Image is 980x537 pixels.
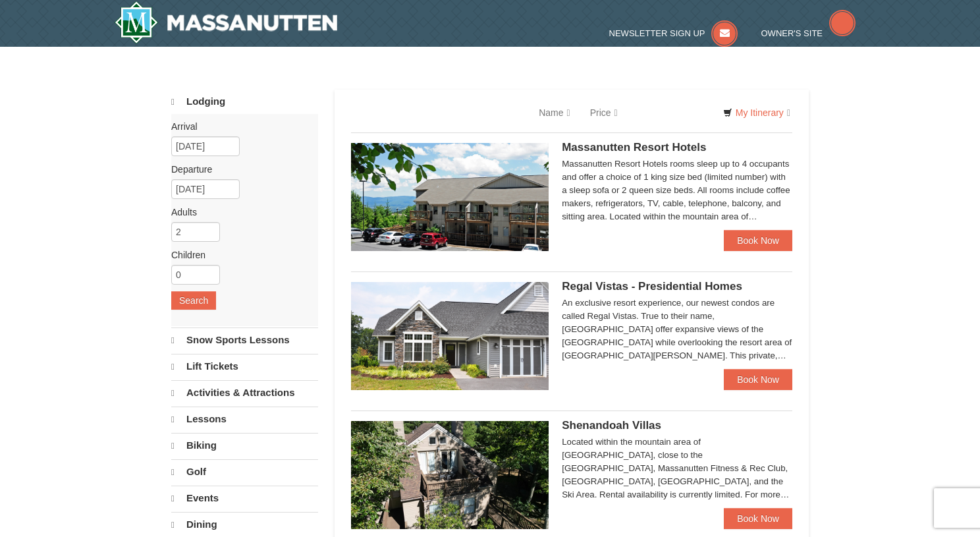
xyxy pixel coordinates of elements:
[171,327,318,353] a: Snow Sports Lessons
[171,354,318,379] a: Lift Tickets
[171,459,318,484] a: Golf
[171,407,318,432] a: Lessons
[562,157,792,223] div: Massanutten Resort Hotels rooms sleep up to 4 occupants and offer a choice of 1 king size bed (li...
[171,433,318,458] a: Biking
[761,28,856,38] a: Owner's Site
[351,143,549,251] img: 19219026-1-e3b4ac8e.jpg
[529,99,580,126] a: Name
[562,436,792,501] div: Located within the mountain area of [GEOGRAPHIC_DATA], close to the [GEOGRAPHIC_DATA], Massanutte...
[351,282,549,390] img: 19218991-1-902409a9.jpg
[171,512,318,537] a: Dining
[171,486,318,511] a: Events
[562,141,706,154] span: Massanutten Resort Hotels
[761,28,823,38] span: Owner's Site
[171,163,308,176] label: Departure
[115,1,337,43] img: Massanutten Resort Logo
[609,28,738,38] a: Newsletter Sign Up
[609,28,705,38] span: Newsletter Sign Up
[171,291,216,310] button: Search
[171,90,318,114] a: Lodging
[562,280,742,293] span: Regal Vistas - Presidential Homes
[580,99,628,126] a: Price
[715,103,799,123] a: My Itinerary
[351,421,549,529] img: 19219019-2-e70bf45f.jpg
[562,419,661,432] span: Shenandoah Villas
[171,380,318,405] a: Activities & Attractions
[562,297,792,362] div: An exclusive resort experience, our newest condos are called Regal Vistas. True to their name, [G...
[171,120,308,133] label: Arrival
[724,230,792,251] a: Book Now
[724,369,792,390] a: Book Now
[171,206,308,219] label: Adults
[115,1,337,43] a: Massanutten Resort
[171,248,308,262] label: Children
[724,508,792,529] a: Book Now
